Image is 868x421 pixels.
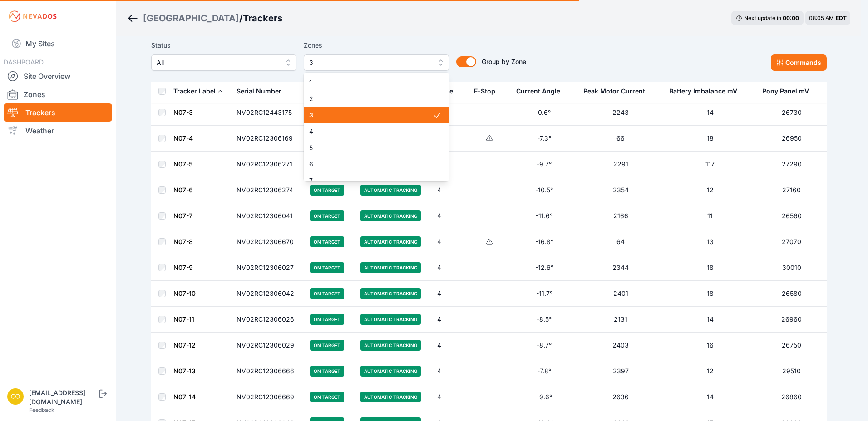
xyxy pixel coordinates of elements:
[304,73,449,181] div: 3
[309,176,433,185] span: 7
[309,127,433,136] span: 4
[309,143,433,152] span: 5
[309,78,433,87] span: 1
[304,54,449,71] button: 3
[309,111,433,120] span: 3
[309,57,431,68] span: 3
[309,160,433,169] span: 6
[309,94,433,103] span: 2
